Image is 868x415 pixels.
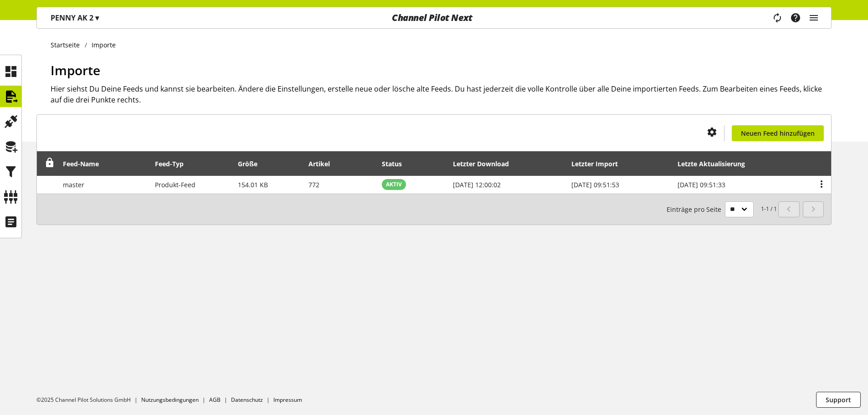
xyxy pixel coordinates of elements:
h2: Hier siehst Du Deine Feeds und kannst sie bearbeiten. Ändere die Einstellungen, erstelle neue ode... [51,83,832,105]
div: Letzte Aktualisierung [678,159,754,169]
p: PENNY AK 2 [51,12,99,23]
span: Produkt-Feed [155,180,195,189]
a: Nutzungsbedingungen [141,396,199,404]
a: Neuen Feed hinzufügen [732,125,824,141]
button: Support [816,392,861,408]
span: 154.01 KB [238,180,268,189]
a: AGB [209,396,221,404]
div: Letzter Import [571,159,627,169]
a: Startseite [51,40,85,50]
span: Importe [51,61,100,79]
div: Artikel [308,159,339,169]
span: [DATE] 12:00:02 [453,180,501,189]
span: [DATE] 09:51:53 [571,180,619,189]
a: Datenschutz [231,396,263,404]
span: 772 [308,180,319,189]
div: Status [382,159,411,169]
a: Impressum [273,396,302,404]
div: Größe [238,159,267,169]
div: Feed-Typ [155,159,193,169]
span: master [63,180,84,189]
span: Entsperren, um Zeilen neu anzuordnen [45,158,55,168]
span: Support [826,395,851,405]
span: ▾ [95,13,99,23]
span: [DATE] 09:51:33 [678,180,725,189]
small: 1-1 / 1 [667,201,777,217]
div: Letzter Download [453,159,518,169]
li: ©2025 Channel Pilot Solutions GmbH [36,396,141,404]
span: AKTIV [386,180,402,189]
span: Neuen Feed hinzufügen [741,128,815,138]
div: Feed-Name [63,159,108,169]
nav: main navigation [36,7,832,29]
span: Einträge pro Seite [667,205,725,214]
div: Entsperren, um Zeilen neu anzuordnen [42,158,55,169]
